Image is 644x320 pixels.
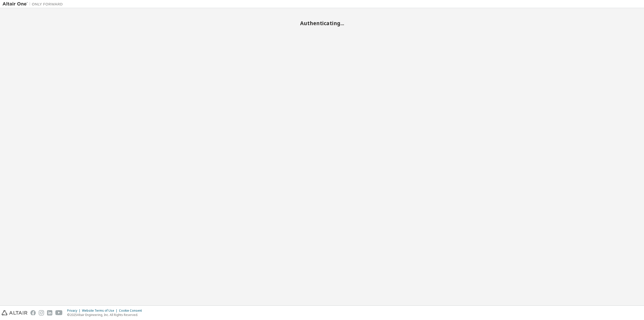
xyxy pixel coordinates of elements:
img: linkedin.svg [47,310,52,315]
img: Altair One [3,2,65,7]
h2: Authenticating... [3,20,641,26]
img: youtube.svg [55,310,63,315]
div: Cookie Consent [119,309,145,313]
img: facebook.svg [30,310,36,315]
div: Privacy [67,309,82,313]
p: © 2025 Altair Engineering, Inc. All Rights Reserved. [67,313,145,317]
img: instagram.svg [39,310,44,315]
div: Website Terms of Use [82,309,119,313]
img: altair_logo.svg [2,310,27,315]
